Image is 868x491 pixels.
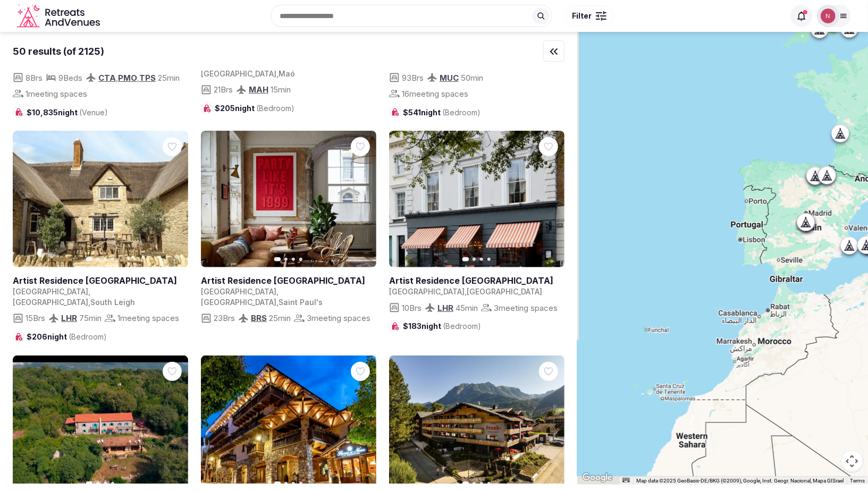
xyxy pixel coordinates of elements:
[480,482,483,485] button: Go to slide 3
[13,131,188,267] a: View Artist Residence Oxfordshire
[622,478,630,482] button: Keyboard shortcuts
[201,287,276,296] span: [GEOGRAPHIC_DATA]
[636,478,844,484] span: Map data ©2025 GeoBasis-DE/BKG (©2009), Google, Inst. Geogr. Nacional, Mapa GISrael
[487,482,491,485] button: Go to slide 4
[462,482,469,486] button: Go to slide 1
[13,287,88,296] span: [GEOGRAPHIC_DATA]
[487,258,491,261] button: Go to slide 4
[299,482,302,485] button: Go to slide 4
[292,258,295,261] button: Go to slide 3
[111,258,114,261] button: Go to slide 4
[214,84,233,95] span: 21 Brs
[402,88,468,99] span: 16 meeting spaces
[90,298,135,307] span: South Leigh
[494,302,558,314] span: 3 meeting spaces
[201,275,372,286] h2: Artist Residence [GEOGRAPHIC_DATA]
[17,4,102,28] svg: Retreats and Venues company logo
[27,107,108,118] span: $10,835 night
[27,332,107,342] span: $206 night
[473,482,476,485] button: Go to slide 2
[565,6,613,26] button: Filter
[118,73,137,83] a: PMO
[276,69,279,78] span: ,
[269,312,291,324] span: 25 min
[86,482,93,486] button: Go to slide 1
[274,257,281,261] button: Go to slide 1
[284,258,288,261] button: Go to slide 2
[442,108,481,117] span: (Bedroom)
[26,312,45,324] span: 15 Brs
[13,298,88,307] span: [GEOGRAPHIC_DATA]
[389,287,465,296] span: [GEOGRAPHIC_DATA]
[249,84,268,95] a: MAH
[279,298,323,307] span: Saint Paul's
[292,482,295,485] button: Go to slide 3
[98,72,156,83] div: , ,
[58,72,82,83] span: 9 Beds
[139,73,156,83] a: TPS
[443,321,481,331] span: (Bedroom)
[403,107,481,118] span: $541 night
[462,257,469,261] button: Go to slide 1
[440,73,459,83] a: MUC
[26,88,87,99] span: 1 meeting spaces
[88,298,90,307] span: ,
[284,482,288,485] button: Go to slide 2
[467,287,542,296] span: [GEOGRAPHIC_DATA]
[389,275,560,286] a: View venue
[201,131,376,267] a: View Artist Residence Bristol
[841,451,863,472] button: Map camera controls
[580,471,615,485] a: Open this area in Google Maps (opens a new window)
[403,321,481,332] span: $183 night
[26,72,43,83] span: 8 Brs
[271,84,291,95] span: 15 min
[850,478,865,484] a: Terms (opens in new tab)
[86,257,93,261] button: Go to slide 1
[17,4,102,28] a: Visit the homepage
[98,73,116,83] a: CTA
[473,258,476,261] button: Go to slide 2
[201,298,276,307] span: [GEOGRAPHIC_DATA]
[279,69,295,78] span: Maó
[572,11,592,21] span: Filter
[580,471,615,485] img: Google
[111,482,114,485] button: Go to slide 4
[480,258,483,261] button: Go to slide 3
[13,275,184,286] h2: Artist Residence [GEOGRAPHIC_DATA]
[456,302,478,314] span: 45 min
[79,108,108,117] span: (Venue)
[96,258,99,261] button: Go to slide 2
[276,287,279,296] span: ,
[821,9,836,23] img: Nathalia Bilotti
[465,287,467,296] span: ,
[389,131,564,267] a: View Artist Residence London
[299,258,302,261] button: Go to slide 4
[214,312,235,324] span: 23 Brs
[461,72,483,83] span: 50 min
[389,275,560,286] h2: Artist Residence [GEOGRAPHIC_DATA]
[61,313,77,323] a: LHR
[104,482,107,485] button: Go to slide 3
[104,258,107,261] button: Go to slide 3
[274,482,281,486] button: Go to slide 1
[402,302,422,314] span: 10 Brs
[201,69,276,78] span: [GEOGRAPHIC_DATA]
[251,313,267,323] a: BRS
[256,104,294,113] span: (Bedroom)
[215,103,294,114] span: $205 night
[79,312,102,324] span: 75 min
[96,482,99,485] button: Go to slide 2
[69,332,107,341] span: (Bedroom)
[158,72,180,83] span: 25 min
[402,72,424,83] span: 93 Brs
[13,45,104,58] div: 50 results (of 2125)
[201,275,372,286] a: View venue
[13,275,184,286] a: View venue
[307,312,370,324] span: 3 meeting spaces
[437,303,453,313] a: LHR
[276,298,279,307] span: ,
[88,287,90,296] span: ,
[117,312,179,324] span: 1 meeting spaces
